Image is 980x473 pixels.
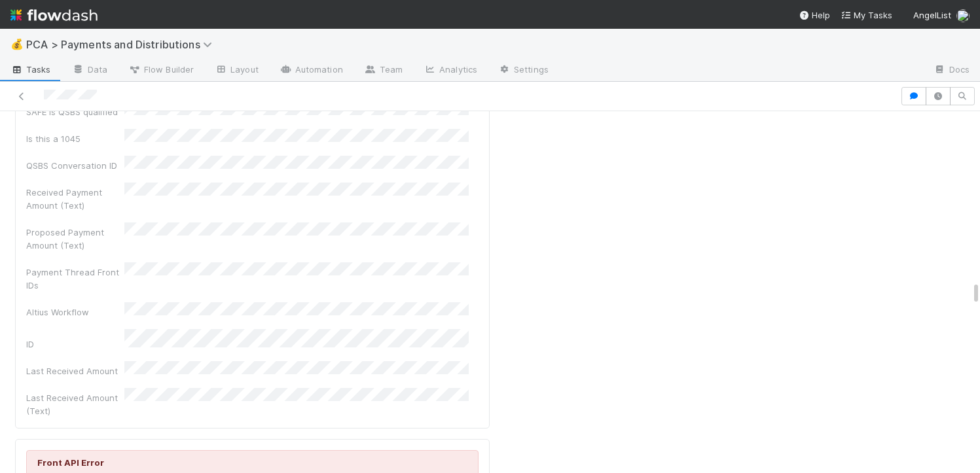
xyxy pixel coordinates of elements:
[269,60,354,81] a: Automation
[26,338,124,351] div: ID
[26,266,124,292] div: Payment Thread Front IDs
[118,60,204,81] a: Flow Builder
[10,39,24,50] span: 💰
[923,60,980,81] a: Docs
[10,4,98,26] img: logo-inverted-e16ddd16eac7371096b0.svg
[26,391,124,417] div: Last Received Amount (Text)
[26,226,124,252] div: Proposed Payment Amount (Text)
[913,10,951,20] span: AngelList
[26,132,124,145] div: Is this a 1045
[204,60,269,81] a: Layout
[956,9,970,22] img: avatar_e7d5656d-bda2-4d83-89d6-b6f9721f96bd.png
[841,10,892,20] span: My Tasks
[37,457,104,468] strong: Front API Error
[413,60,488,81] a: Analytics
[26,159,124,172] div: QSBS Conversation ID
[62,60,118,81] a: Data
[26,306,124,319] div: Altius Workflow
[799,9,830,22] div: Help
[10,63,51,76] span: Tasks
[26,186,124,212] div: Received Payment Amount (Text)
[26,38,219,51] span: PCA > Payments and Distributions
[354,60,413,81] a: Team
[26,105,124,118] div: SAFE is QSBS qualified
[488,60,559,81] a: Settings
[841,9,892,22] a: My Tasks
[128,63,194,76] span: Flow Builder
[26,364,124,377] div: Last Received Amount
